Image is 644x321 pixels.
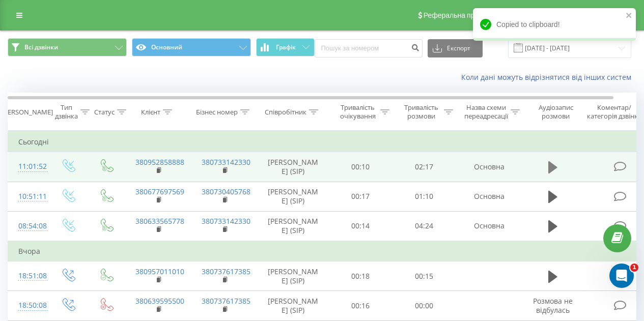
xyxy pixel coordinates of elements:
td: 04:24 [393,211,456,241]
a: 380733142330 [202,157,250,167]
td: 00:17 [329,182,393,211]
td: [PERSON_NAME] (SIP) [258,182,329,211]
div: Copied to clipboard! [473,8,636,41]
td: [PERSON_NAME] (SIP) [258,152,329,182]
td: Основна [456,152,522,182]
td: [PERSON_NAME] (SIP) [258,211,329,241]
a: Коли дані можуть відрізнятися вiд інших систем [461,72,636,82]
div: Коментар/категорія дзвінка [584,103,644,121]
a: 380730405768 [202,187,250,196]
button: Основний [132,38,251,56]
div: Назва схеми переадресації [464,103,508,121]
a: 380952858888 [135,157,184,167]
td: 00:10 [329,152,393,182]
iframe: Intercom live chat [609,264,634,288]
button: Графік [256,38,315,56]
a: 380677697569 [135,187,184,196]
div: 08:54:08 [18,216,39,236]
td: [PERSON_NAME] (SIP) [258,261,329,291]
td: 00:18 [329,261,393,291]
td: 00:14 [329,211,393,241]
span: Графік [276,44,296,51]
div: Тривалість очікування [338,103,378,121]
a: 380737617385 [202,267,250,276]
td: 02:17 [393,152,456,182]
a: 380737617385 [202,296,250,306]
td: 00:16 [329,291,393,320]
a: 380733142330 [202,216,250,226]
button: Експорт [428,39,483,57]
div: 11:01:52 [18,157,39,177]
button: close [626,11,633,21]
div: 18:50:08 [18,296,39,315]
div: Статус [94,108,115,116]
span: Всі дзвінки [24,43,58,51]
td: [PERSON_NAME] (SIP) [258,291,329,320]
td: 00:00 [393,291,456,320]
button: Всі дзвінки [8,38,127,56]
div: Тип дзвінка [55,103,78,121]
div: Співробітник [265,108,306,116]
a: 380957011010 [135,267,184,276]
div: Аудіозапис розмови [531,103,580,121]
input: Пошук за номером [315,39,423,57]
div: 18:51:08 [18,266,39,286]
span: 1 [630,264,638,272]
a: 380633565778 [135,216,184,226]
div: Бізнес номер [196,108,238,116]
td: 01:10 [393,182,456,211]
div: 10:51:11 [18,187,39,207]
div: Тривалість розмови [401,103,441,121]
span: Розмова не відбулась [533,296,573,315]
div: Клієнт [141,108,160,116]
span: Реферальна програма [424,11,498,19]
a: 380639595500 [135,296,184,306]
td: Основна [456,182,522,211]
div: [PERSON_NAME] [2,108,53,116]
td: 00:15 [393,261,456,291]
td: Основна [456,211,522,241]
